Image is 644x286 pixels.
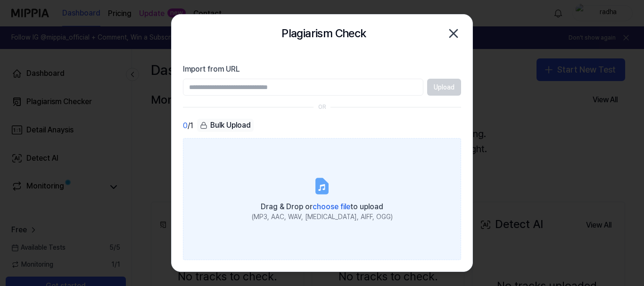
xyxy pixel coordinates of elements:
button: Bulk Upload [197,119,254,132]
div: / 1 [183,119,193,132]
span: choose file [313,202,350,211]
div: (MP3, AAC, WAV, [MEDICAL_DATA], AIFF, OGG) [252,212,393,222]
div: OR [318,103,326,111]
div: Bulk Upload [197,119,254,132]
span: 0 [183,120,188,131]
label: Import from URL [183,64,461,75]
h2: Plagiarism Check [281,25,366,42]
span: Drag & Drop or to upload [261,202,383,211]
